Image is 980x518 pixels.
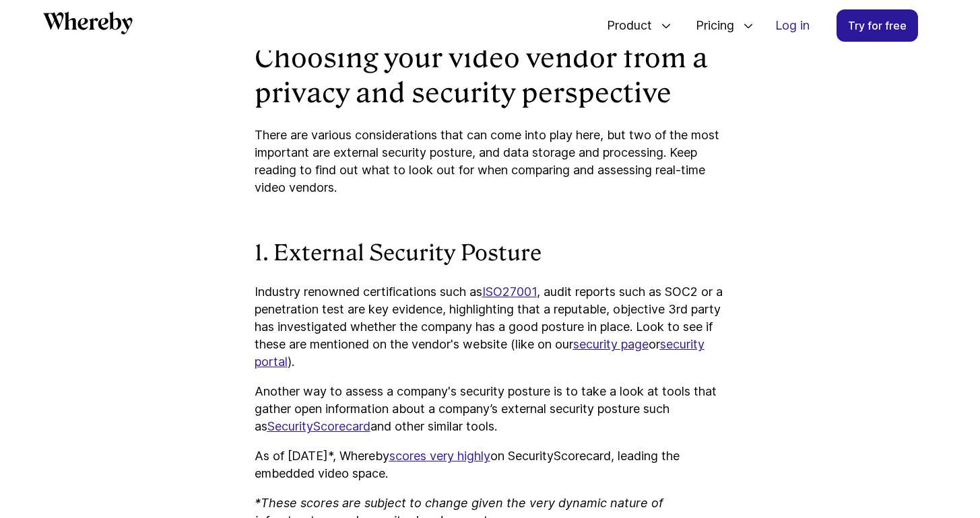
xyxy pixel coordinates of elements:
p: Industry renowned certifications such as , audit reports such as SOC2 or a penetration test are k... [255,283,726,371]
p: Another way to assess a company's security posture is to take a look at tools that gather open in... [255,383,726,435]
p: As of [DATE]*, Whereby on SecurityScorecard, leading the embedded video space. [255,447,726,482]
a: SecurityScorecard [267,419,370,433]
a: security page [573,337,649,351]
p: There are various considerations that can come into play here, but two of the most important are ... [255,126,726,196]
span: Pricing [682,3,738,48]
strong: 1. External Security Posture [255,240,542,266]
a: Whereby [43,11,133,39]
a: scores very highly [389,449,490,463]
svg: Whereby [43,11,133,34]
h2: Choosing your video vendor from a privacy and security perspective [255,40,726,110]
a: Try for free [837,9,918,42]
a: ISO27001 [482,285,537,299]
a: Log in [764,10,820,41]
span: Product [593,3,655,48]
